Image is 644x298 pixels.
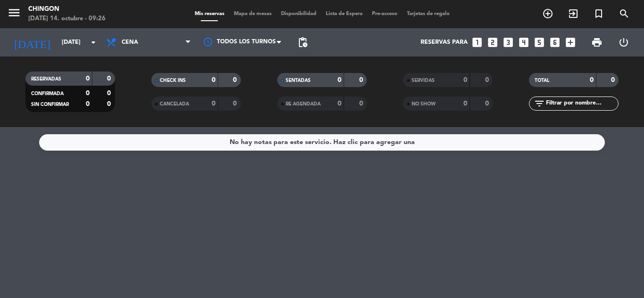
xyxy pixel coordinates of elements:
span: Cena [122,39,138,46]
i: exit_to_app [568,8,579,19]
strong: 0 [485,77,491,83]
strong: 0 [485,100,491,107]
strong: 0 [86,101,90,107]
span: Tarjetas de regalo [402,11,454,16]
i: [DATE] [7,32,57,53]
div: [DATE] 14. octubre - 09:26 [28,14,106,24]
strong: 0 [107,75,113,82]
span: SERVIDAS [412,78,435,83]
strong: 0 [338,77,341,83]
i: add_box [564,36,577,48]
strong: 0 [212,100,215,107]
i: arrow_drop_down [88,37,99,48]
i: looks_two [487,36,499,48]
span: RE AGENDADA [286,102,321,106]
button: menu [7,6,21,23]
strong: 0 [611,77,617,83]
span: CHECK INS [160,78,186,83]
strong: 0 [233,77,239,83]
span: TOTAL [535,78,549,83]
span: Pre-acceso [367,11,402,16]
strong: 0 [86,90,90,97]
i: looks_one [471,36,483,48]
strong: 0 [338,100,341,107]
strong: 0 [463,100,467,107]
i: looks_6 [549,36,561,48]
strong: 0 [359,100,365,107]
strong: 0 [107,90,113,97]
i: looks_5 [533,36,545,48]
span: Reservas para [421,39,468,46]
strong: 0 [233,100,239,107]
i: filter_list [534,98,545,109]
i: add_circle_outline [542,8,553,19]
span: NO SHOW [412,102,436,106]
i: power_settings_new [618,37,629,48]
span: CANCELADA [160,102,189,106]
i: menu [7,6,21,20]
strong: 0 [359,77,365,83]
div: Chingon [28,5,106,14]
span: Mis reservas [190,11,229,16]
span: SIN CONFIRMAR [31,102,69,107]
span: Disponibilidad [276,11,321,16]
input: Filtrar por nombre... [545,98,618,109]
span: Mapa de mesas [229,11,276,16]
i: search [619,8,630,19]
i: looks_3 [502,36,514,48]
div: LOG OUT [610,28,637,56]
span: pending_actions [297,37,308,48]
span: SENTADAS [286,78,311,83]
span: CONFIRMADA [31,91,64,96]
span: Lista de Espera [321,11,367,16]
strong: 0 [107,101,113,107]
span: RESERVADAS [31,77,61,81]
i: looks_4 [518,36,530,48]
strong: 0 [86,75,90,82]
strong: 0 [590,77,594,83]
strong: 0 [463,77,467,83]
span: print [591,37,603,48]
i: turned_in_not [593,8,604,19]
strong: 0 [212,77,215,83]
div: No hay notas para este servicio. Haz clic para agregar una [230,137,415,148]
